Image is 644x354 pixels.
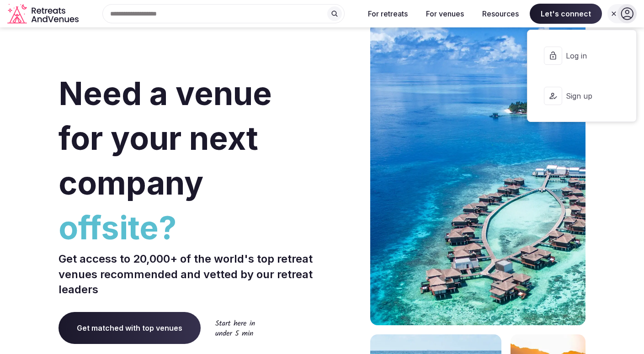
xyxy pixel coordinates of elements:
[419,4,471,24] button: For venues
[475,4,526,24] button: Resources
[7,4,80,24] a: Visit the homepage
[59,74,272,202] span: Need a venue for your next company
[535,37,629,74] button: Log in
[59,312,201,344] a: Get matched with top venues
[566,91,610,101] span: Sign up
[59,206,319,250] span: offsite?
[566,51,610,61] span: Log in
[215,320,255,336] img: Start here in under 5 min
[59,251,319,297] p: Get access to 20,000+ of the world's top retreat venues recommended and vetted by our retreat lea...
[530,4,602,24] span: Let's connect
[7,4,80,24] svg: Retreats and Venues company logo
[535,78,629,114] button: Sign up
[361,4,415,24] button: For retreats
